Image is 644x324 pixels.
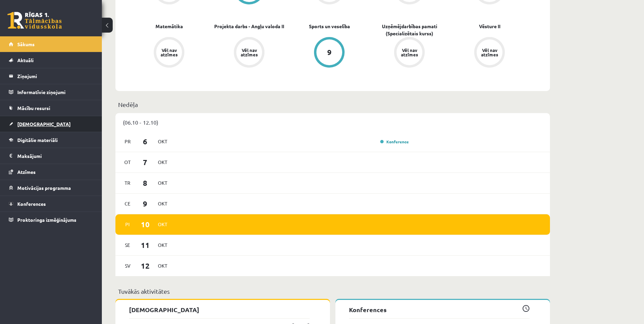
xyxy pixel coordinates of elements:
[9,84,93,100] a: Informatīvie ziņojumi
[17,57,34,63] span: Aktuāli
[155,178,170,188] span: Okt
[118,287,547,296] p: Tuvākās aktivitātes
[17,201,46,207] span: Konferences
[121,157,135,167] span: Ot
[369,37,449,69] a: Vēl nav atzīmes
[155,240,170,250] span: Okt
[17,41,35,47] span: Sākums
[214,23,284,30] a: Projekta darbs - Angļu valoda II
[9,196,93,212] a: Konferences
[17,84,93,100] legend: Informatīvie ziņojumi
[129,37,209,69] a: Vēl nav atzīmes
[480,48,499,57] div: Vēl nav atzīmes
[17,148,93,164] legend: Maksājumi
[129,305,310,314] p: [DEMOGRAPHIC_DATA]
[9,180,93,196] a: Motivācijas programma
[17,137,58,143] span: Digitālie materiāli
[380,139,409,144] a: Konference
[121,178,135,188] span: Tr
[17,169,36,175] span: Atzīmes
[135,136,156,147] span: 6
[289,37,369,69] a: 9
[155,23,183,30] a: Matemātika
[9,148,93,164] a: Maksājumi
[115,113,550,131] div: (06.10 - 12.10)
[240,48,259,57] div: Vēl nav atzīmes
[17,185,71,191] span: Motivācijas programma
[121,240,135,250] span: Se
[309,23,350,30] a: Sports un veselība
[9,116,93,132] a: [DEMOGRAPHIC_DATA]
[121,198,135,209] span: Ce
[209,37,289,69] a: Vēl nav atzīmes
[17,217,76,223] span: Proktoringa izmēģinājums
[9,164,93,180] a: Atzīmes
[9,132,93,148] a: Digitālie materiāli
[155,260,170,271] span: Okt
[155,157,170,167] span: Okt
[400,48,419,57] div: Vēl nav atzīmes
[7,12,62,29] a: Rīgas 1. Tālmācības vidusskola
[349,305,530,314] p: Konferences
[17,121,71,127] span: [DEMOGRAPHIC_DATA]
[479,23,500,30] a: Vēsture II
[121,260,135,271] span: Sv
[155,198,170,209] span: Okt
[9,52,93,68] a: Aktuāli
[121,136,135,147] span: Pr
[160,48,179,57] div: Vēl nav atzīmes
[135,198,156,209] span: 9
[369,23,449,37] a: Uzņēmējdarbības pamati (Specializētais kurss)
[155,136,170,147] span: Okt
[17,68,93,84] legend: Ziņojumi
[135,260,156,271] span: 12
[155,219,170,230] span: Okt
[9,100,93,116] a: Mācību resursi
[135,239,156,251] span: 11
[9,68,93,84] a: Ziņojumi
[118,100,547,109] p: Nedēļa
[135,177,156,188] span: 8
[9,36,93,52] a: Sākums
[9,212,93,228] a: Proktoringa izmēģinājums
[17,105,50,111] span: Mācību resursi
[327,49,332,56] div: 9
[135,219,156,230] span: 10
[135,157,156,168] span: 7
[121,219,135,230] span: Pi
[449,37,530,69] a: Vēl nav atzīmes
